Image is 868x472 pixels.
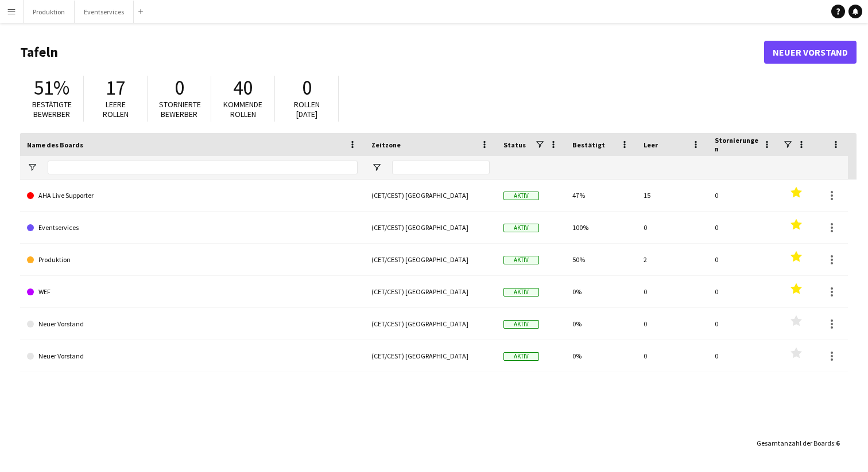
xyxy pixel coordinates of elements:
div: 47% [565,180,637,211]
div: 100% [565,212,637,243]
span: Rollen [DATE] [294,99,320,119]
div: 2 [637,244,708,275]
span: 0 [302,75,312,100]
div: 0 [708,308,779,340]
span: Kommende Rollen [223,99,262,119]
button: Eventservices [75,1,134,23]
span: 6 [836,439,839,447]
div: 0% [565,308,637,340]
span: Gesamtanzahl der Boards [757,439,834,447]
div: 0 [637,308,708,340]
span: Aktiv [503,224,539,232]
span: 51% [34,75,69,100]
div: (CET/CEST) [GEOGRAPHIC_DATA] [365,340,497,372]
a: AHA Live Supporter [27,180,358,212]
button: Filtermenü öffnen [371,162,382,173]
span: 40 [233,75,253,100]
div: (CET/CEST) [GEOGRAPHIC_DATA] [365,276,497,307]
div: 0% [565,340,637,372]
div: 0 [708,276,779,307]
span: Name des Boards [27,141,83,149]
span: Aktiv [503,320,539,329]
input: Name des Boards Filtereingang [48,161,358,174]
div: 0 [708,180,779,211]
div: 15 [637,180,708,211]
span: Stornierungen [715,136,758,153]
span: Leer [644,141,658,149]
div: 0 [708,340,779,372]
div: (CET/CEST) [GEOGRAPHIC_DATA] [365,212,497,243]
span: Stornierte Bewerber [159,99,201,119]
span: Bestätigte Bewerber [32,99,72,119]
span: Status [503,141,526,149]
div: 0 [708,212,779,243]
a: Neuer Vorstand [764,41,857,64]
a: Produktion [27,244,358,276]
span: Aktiv [503,352,539,361]
span: Aktiv [503,192,539,200]
div: 0 [637,212,708,243]
span: Leere Rollen [103,99,129,119]
a: Neuer Vorstand [27,340,358,372]
span: Aktiv [503,288,539,297]
div: (CET/CEST) [GEOGRAPHIC_DATA] [365,244,497,275]
div: 0 [637,340,708,372]
span: Zeitzone [371,141,401,149]
div: (CET/CEST) [GEOGRAPHIC_DATA] [365,180,497,211]
a: WEF [27,276,358,308]
div: (CET/CEST) [GEOGRAPHIC_DATA] [365,308,497,340]
div: 50% [565,244,637,275]
h1: Tafeln [20,44,764,61]
a: Neuer Vorstand [27,308,358,340]
div: 0 [637,276,708,307]
input: Zeitzone Filtereingang [392,161,490,174]
button: Produktion [24,1,75,23]
span: Bestätigt [572,141,605,149]
button: Filtermenü öffnen [27,162,37,173]
span: 17 [106,75,125,100]
a: Eventservices [27,212,358,244]
span: 0 [175,75,184,100]
span: Aktiv [503,256,539,264]
div: 0 [708,244,779,275]
div: : [757,432,839,454]
div: 0% [565,276,637,307]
